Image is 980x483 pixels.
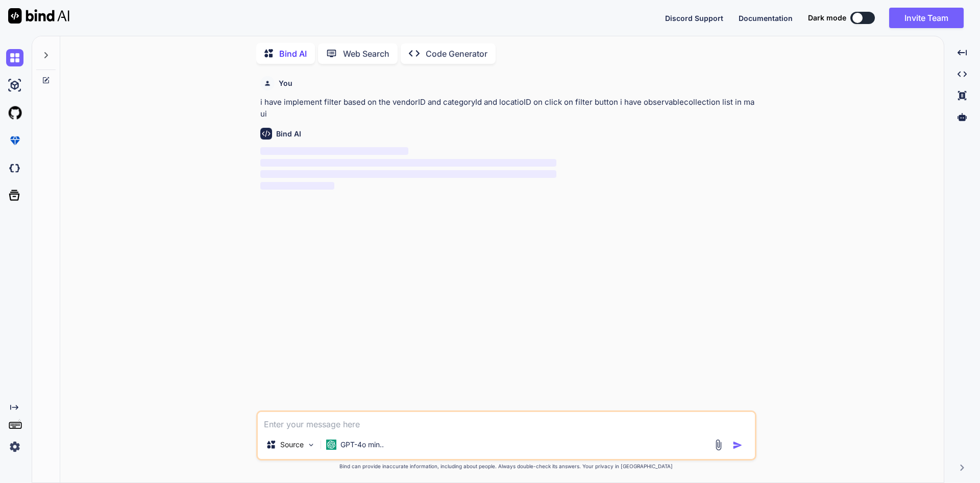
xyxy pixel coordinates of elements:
span: Dark mode [808,13,846,23]
img: GPT-4o mini [326,440,336,450]
p: Web Search [343,48,389,60]
img: Pick Models [307,441,315,449]
span: ‌ [260,147,408,155]
span: ‌ [260,159,557,167]
p: Bind AI [279,48,307,60]
span: Documentation [739,14,793,22]
img: Bind AI [8,8,69,24]
p: GPT-4o min.. [340,440,384,450]
button: Documentation [739,13,793,24]
img: ai-studio [6,77,23,94]
span: ‌ [260,170,557,178]
img: chat [6,49,23,66]
h6: You [279,78,292,88]
h6: Bind AI [276,129,301,139]
button: Invite Team [889,8,964,28]
img: githubLight [6,104,23,122]
img: darkCloudIdeIcon [6,159,23,177]
img: icon [732,440,743,450]
img: settings [6,438,23,455]
p: Code Generator [426,48,487,60]
span: Discord Support [665,14,723,22]
img: attachment [713,439,724,451]
p: i have implement filter based on the vendorID and categoryId and locatioID on click on filter but... [260,97,754,120]
img: premium [6,132,23,149]
p: Bind can provide inaccurate information, including about people. Always double-check its answers.... [256,463,756,470]
span: ‌ [260,182,334,190]
p: Source [280,440,304,450]
button: Discord Support [665,13,723,24]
